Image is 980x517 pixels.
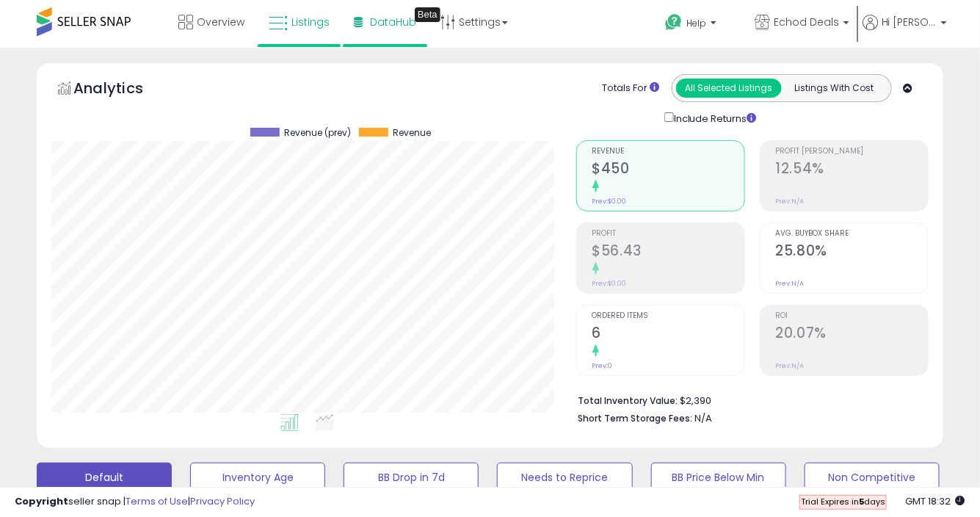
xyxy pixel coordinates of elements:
b: Short Term Storage Fees: [578,412,693,424]
h2: $56.43 [592,242,744,262]
span: Avg. Buybox Share [776,230,928,238]
span: Revenue [393,128,432,138]
span: ROI [776,312,928,320]
span: Echod Deals [774,15,839,29]
small: Prev: $0.00 [592,197,627,206]
span: Revenue (prev) [285,128,352,138]
span: Profit [592,230,744,238]
b: 5 [859,496,864,507]
span: N/A [695,411,713,425]
span: Ordered Items [592,312,744,320]
button: Needs to Reprice [497,463,632,492]
div: seller snap | | [15,495,255,509]
span: DataHub [370,15,416,29]
button: Non Competitive [805,463,940,492]
button: BB Drop in 7d [344,463,479,492]
span: Trial Expires in days [801,496,885,507]
span: Revenue [592,148,744,156]
span: Listings [291,15,330,29]
div: Tooltip anchor [415,7,440,22]
i: Get Help [664,13,683,32]
small: Prev: 0 [592,361,613,370]
small: Prev: $0.00 [592,279,627,288]
h2: 12.54% [776,160,928,180]
a: Help [653,2,741,48]
a: Terms of Use [126,494,188,508]
button: Inventory Age [190,463,325,492]
h2: 25.80% [776,242,928,262]
button: BB Price Below Min [651,463,786,492]
span: Profit [PERSON_NAME] [776,148,928,156]
div: Totals For [602,82,659,95]
h2: 20.07% [776,325,928,344]
b: Total Inventory Value: [578,394,678,407]
span: Hi [PERSON_NAME] [882,15,937,29]
h2: 6 [592,325,744,344]
a: Hi [PERSON_NAME] [863,15,947,48]
span: 2025-10-13 18:32 GMT [906,494,965,508]
h5: Analytics [73,78,172,102]
h2: $450 [592,160,744,180]
span: Help [686,17,706,29]
small: Prev: N/A [776,361,805,370]
button: All Selected Listings [676,79,782,98]
button: Default [37,463,172,492]
li: $2,390 [578,391,918,408]
strong: Copyright [15,494,68,508]
small: Prev: N/A [776,279,805,288]
button: Listings With Cost [781,79,887,98]
small: Prev: N/A [776,197,805,206]
span: Overview [197,15,244,29]
div: Include Returns [653,109,774,126]
a: Privacy Policy [190,494,255,508]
